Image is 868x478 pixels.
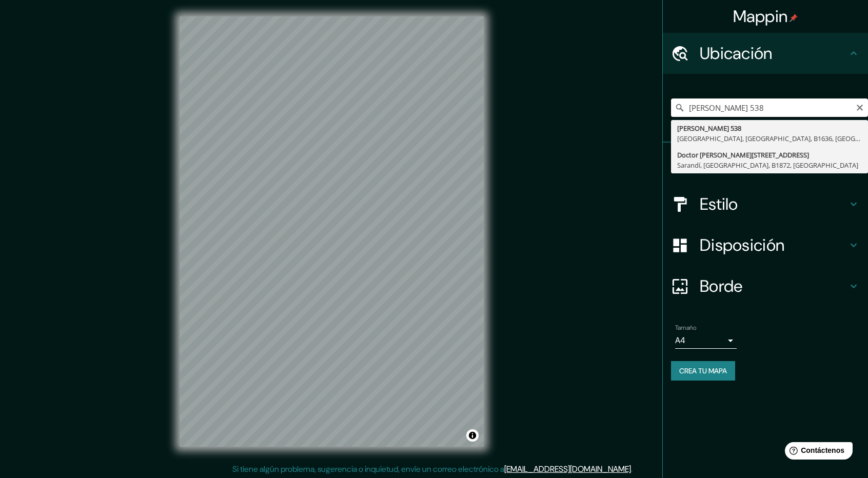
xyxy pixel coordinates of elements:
button: Crea tu mapa [671,361,735,381]
font: Mappin [733,6,788,27]
font: Tamaño [675,324,696,332]
a: [EMAIL_ADDRESS][DOMAIN_NAME] [504,464,631,474]
button: Claro [856,102,864,112]
img: pin-icon.png [790,14,798,22]
div: Disposición [663,225,868,266]
div: Borde [663,266,868,307]
font: Doctor [PERSON_NAME][STREET_ADDRESS] [677,150,809,160]
font: . [631,464,633,474]
button: Activar o desactivar atribución [466,429,479,442]
font: Disposición [700,234,784,256]
font: Sarandí, [GEOGRAPHIC_DATA], B1872, [GEOGRAPHIC_DATA] [677,161,858,170]
div: Estilo [663,184,868,225]
font: . [633,463,634,474]
canvas: Mapa [180,16,484,447]
iframe: Lanzador de widgets de ayuda [777,438,857,467]
font: Estilo [700,193,738,215]
input: Elige tu ciudad o zona [671,98,868,117]
font: [PERSON_NAME] 538 [677,124,741,133]
font: . [634,463,636,474]
font: Crea tu mapa [679,366,727,375]
div: Ubicación [663,33,868,74]
div: Patas [663,143,868,184]
font: Si tiene algún problema, sugerencia o inquietud, envíe un correo electrónico a [232,464,504,474]
font: Borde [700,275,743,297]
div: A4 [675,332,737,349]
font: Ubicación [700,43,773,64]
font: A4 [675,335,685,346]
